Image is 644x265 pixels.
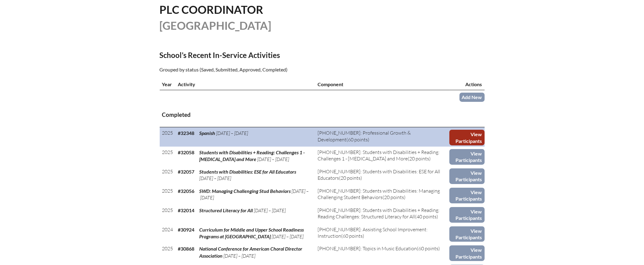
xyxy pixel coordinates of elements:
td: (40 points) [315,205,449,224]
b: #32014 [178,207,195,213]
span: [PHONE_NUMBER]: Students with Disabilities: Managing Challenging Student Behaviors [318,188,440,200]
p: Grouped by status (Saved, Submitted, Approved, Completed) [160,66,375,74]
th: Activity [176,79,315,90]
a: View Participants [449,245,484,261]
h3: Completed [162,111,482,119]
td: (60 points) [315,127,449,147]
span: [DATE] – [DATE] [272,233,304,240]
a: View Participants [449,226,484,242]
td: 2025 [160,127,176,147]
b: #32057 [178,169,195,175]
b: #32056 [178,188,195,194]
td: (20 points) [315,185,449,205]
td: 2025 [160,185,176,205]
span: Spanish [200,130,215,136]
a: Add New [459,93,485,102]
th: Actions [449,79,484,90]
td: (60 points) [315,224,449,243]
span: [PHONE_NUMBER]: Students with Disabilities + Reading: Challenges 1 - [MEDICAL_DATA] and More [318,149,440,162]
td: 2025 [160,243,176,262]
span: Students with Disabilities: ESE for All Educators [200,169,296,175]
td: 2025 [160,166,176,185]
span: National Conference for American Choral Director Association [200,246,303,258]
span: SWD: Managing Challenging Stud Behaviors [200,188,291,194]
b: #30924 [178,227,195,232]
span: [DATE] – [DATE] [224,253,256,259]
b: #32348 [178,130,195,136]
b: #30868 [178,246,195,252]
a: View Participants [449,207,484,223]
span: [GEOGRAPHIC_DATA] [160,19,272,32]
span: [PHONE_NUMBER]: Topics in Music Education [318,245,417,252]
td: (20 points) [315,166,449,185]
span: [PHONE_NUMBER]: Students with Disabilities: ESE for All Educators [318,168,440,181]
span: Students with Disabilities + Reading: Challenges 1 - [MEDICAL_DATA] and More [200,149,305,162]
h2: School’s Recent In-Service Activities [160,51,375,60]
span: [DATE] – [DATE] [257,156,289,162]
a: View Participants [449,188,484,203]
span: PLC Coordinator [160,3,264,16]
td: 2025 [160,205,176,224]
td: (60 points) [315,243,449,262]
span: Structured Literacy for All [200,207,253,213]
a: View Participants [449,168,484,184]
td: 2025 [160,147,176,166]
span: [PHONE_NUMBER]: Students with Disabilities + Reading: Reading Challenges: Structured Literacy for... [318,207,440,220]
b: #32058 [178,149,195,155]
a: View Participants [449,130,484,145]
span: Curriculum for Middle and Upper School Readiness Programs at [GEOGRAPHIC_DATA] [200,227,304,239]
span: [PHONE_NUMBER]: Assisting School Improvement: Instruction [318,226,428,239]
td: 2024 [160,224,176,243]
th: Component [315,79,449,90]
span: [DATE] – [DATE] [216,130,248,136]
span: [DATE] – [DATE] [254,207,286,213]
a: View Participants [449,149,484,165]
th: Year [160,79,176,90]
span: [DATE] – [DATE] [200,175,231,181]
span: [DATE] – [DATE] [200,188,309,201]
span: [PHONE_NUMBER]: Professional Growth & Development [318,130,411,142]
td: (20 points) [315,147,449,166]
